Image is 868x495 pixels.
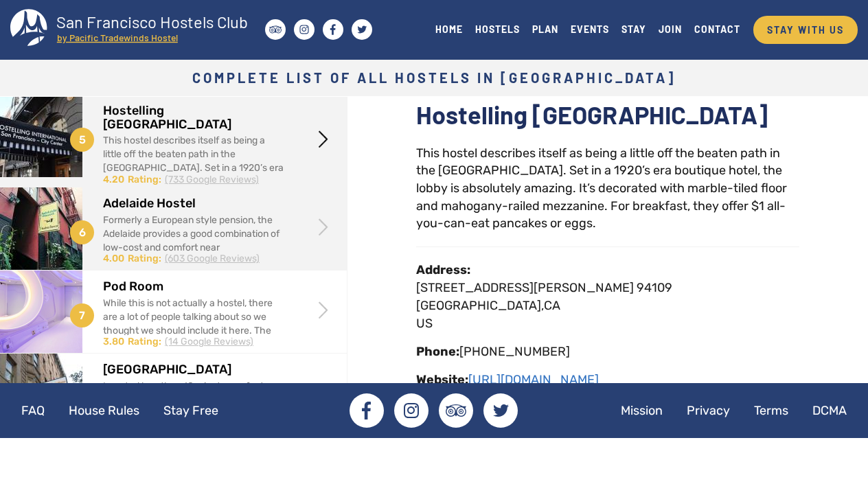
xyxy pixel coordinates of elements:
[416,261,470,279] div: Address:
[468,372,599,387] a: [URL][DOMAIN_NAME]
[70,128,94,152] span: 5
[429,20,469,38] a: HOME
[10,393,56,428] a: FAQ
[416,343,459,360] div: Phone:
[70,303,94,327] span: 7
[526,20,564,38] a: PLAN
[103,252,124,266] div: 4.00
[58,393,150,428] a: House Rules
[439,393,473,428] a: Tripadvisor
[350,393,384,428] a: Facebook
[103,173,124,187] div: 4.20
[801,393,858,428] a: DCMA
[103,134,285,244] div: This hostel describes itself as being a little off the beaten path in the [GEOGRAPHIC_DATA]. Set ...
[394,393,429,428] a: Instagram
[56,12,248,32] tspan: San Francisco Hostels Club
[544,298,560,313] span: CA
[57,32,178,43] tspan: by Pacific Tradewinds Hostel
[70,220,94,244] span: 6
[103,197,285,211] h2: Adelaide Hostel
[637,280,672,295] span: 94109
[416,280,634,295] span: [STREET_ADDRESS][PERSON_NAME]
[10,9,261,50] a: San Francisco Hostels Club by Pacific Tradewinds Hostel
[128,252,161,266] div: Rating:
[459,343,570,360] div: [PHONE_NUMBER]
[652,20,688,38] a: JOIN
[103,363,285,377] h2: [GEOGRAPHIC_DATA]
[615,20,652,38] a: STAY
[416,101,799,128] h2: Hostelling [GEOGRAPHIC_DATA]
[152,393,229,428] a: Stay Free
[103,104,285,132] h2: Hostelling [GEOGRAPHIC_DATA]
[743,393,799,428] a: Terms
[416,314,799,332] div: US
[103,214,285,337] div: Formerly a European style pension, the Adelaide provides a good combination of low-cost and comfo...
[103,335,124,349] div: 3.80
[165,252,260,266] div: (603 Google Reviews)
[688,20,746,38] a: CONTACT
[416,371,468,389] div: Website:
[165,335,253,349] div: (14 Google Reviews)
[564,20,615,38] a: EVENTS
[753,16,858,44] a: STAY WITH US
[483,393,518,428] a: Twitter
[676,393,741,428] a: Privacy
[416,145,799,233] div: This hostel describes itself as being a little off the beaten path in the [GEOGRAPHIC_DATA]. Set ...
[128,173,161,187] div: Rating:
[469,20,526,38] a: HOSTELS
[128,335,161,349] div: Rating:
[103,280,285,294] h2: Pod Room
[103,297,285,406] div: While this is not actually a hostel, there are a lot of people talking about so we thought we sho...
[610,393,674,428] a: Mission
[165,173,259,187] div: (733 Google Reviews)
[416,279,799,314] div: ,
[103,380,285,435] div: Located less than 10 minutes on foot from [GEOGRAPHIC_DATA], this small hostel offers both dorms ...
[416,298,541,313] span: [GEOGRAPHIC_DATA]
